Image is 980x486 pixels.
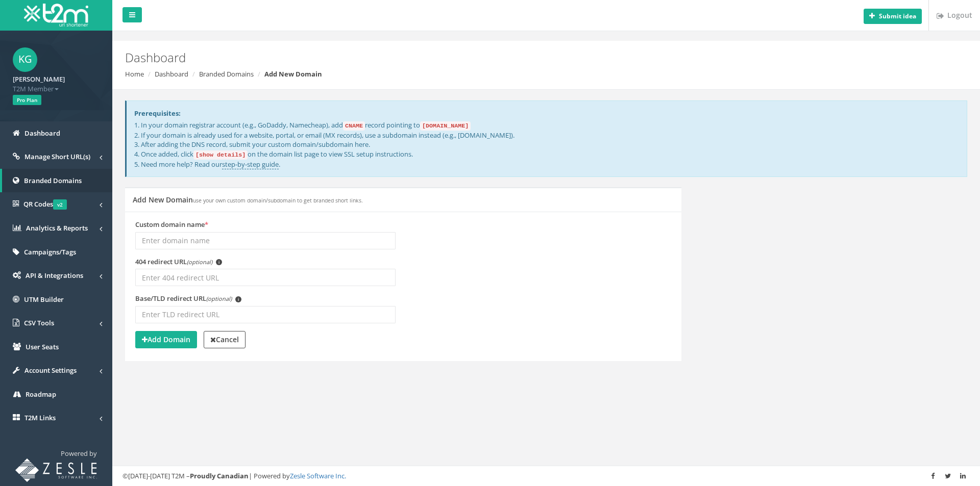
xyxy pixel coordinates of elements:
[134,109,181,118] strong: Prerequisites:
[26,271,83,280] span: API & Integrations
[23,199,67,209] span: QR Codes
[26,342,59,351] span: User Seats
[135,232,396,249] input: Enter domain name
[235,296,241,302] span: i
[135,331,197,348] button: Add Domain
[222,160,279,169] a: step-by-step guide
[61,449,97,458] span: Powered by
[343,121,365,131] code: CNAME
[24,318,54,327] span: CSV Tools
[24,129,60,138] span: Dashboard
[26,223,88,233] span: Analytics & Reports
[134,120,959,169] p: 1. In your domain registrar account (e.g., GoDaddy, Namecheap), add record pointing to 2. If your...
[206,295,232,302] em: (optional)
[864,9,922,24] button: Submit idea
[204,331,246,348] a: Cancel
[24,295,64,304] span: UTM Builder
[216,259,222,265] span: i
[135,306,396,323] input: Enter TLD redirect URL
[125,69,144,79] a: Home
[190,471,249,480] strong: Proudly Canadian
[135,257,222,267] label: 404 redirect URL
[133,196,363,203] h5: Add New Domain
[210,335,239,344] strong: Cancel
[24,176,82,185] span: Branded Domains
[264,69,322,79] strong: Add New Domain
[193,197,363,204] small: use your own custom domain/subdomain to get branded short links.
[13,47,37,72] span: KG
[13,74,65,84] strong: [PERSON_NAME]
[125,51,824,64] h2: Dashboard
[135,269,396,286] input: Enter 404 redirect URL
[135,294,241,303] label: Base/TLD redirect URL
[24,366,77,375] span: Account Settings
[155,69,188,79] a: Dashboard
[24,152,90,161] span: Manage Short URL(s)
[187,258,212,266] em: (optional)
[135,220,208,229] label: Custom domain name
[24,4,88,27] img: T2M
[24,413,56,422] span: T2M Links
[193,150,248,160] code: [show details]
[13,72,100,93] a: [PERSON_NAME] T2M Member
[26,390,56,399] span: Roadmap
[290,471,346,480] a: Zesle Software Inc.
[13,95,41,105] span: Pro Plan
[142,335,190,344] strong: Add Domain
[24,247,76,257] span: Campaigns/Tags
[199,69,254,79] a: Branded Domains
[879,12,916,20] b: Submit idea
[420,121,471,131] code: [DOMAIN_NAME]
[53,199,67,210] span: v2
[15,458,97,482] img: T2M URL Shortener powered by Zesle Software Inc.
[13,84,100,94] span: T2M Member
[122,471,970,481] div: ©[DATE]-[DATE] T2M – | Powered by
